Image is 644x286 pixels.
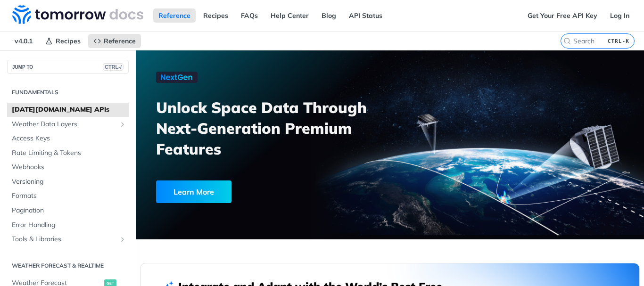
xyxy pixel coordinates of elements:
[7,218,129,232] a: Error Handling
[7,261,129,270] h2: Weather Forecast & realtime
[12,5,143,24] img: Tomorrow.io Weather API Docs
[7,160,129,174] a: Webhooks
[12,177,126,187] span: Versioning
[156,180,231,203] div: Learn More
[7,204,129,218] a: Pagination
[265,8,314,23] a: Help Center
[236,8,263,23] a: FAQs
[7,60,129,74] button: JUMP TOCTRL-/
[12,120,116,129] span: Weather Data Layers
[605,36,632,46] kbd: CTRL-K
[7,175,129,189] a: Versioning
[119,236,126,243] button: Show subpages for Tools & Libraries
[12,163,126,172] span: Webhooks
[7,146,129,160] a: Rate Limiting & Tokens
[7,88,129,97] h2: Fundamentals
[12,134,126,143] span: Access Keys
[156,180,351,203] a: Learn More
[522,8,603,23] a: Get Your Free API Key
[9,34,38,48] span: v4.0.1
[12,148,126,158] span: Rate Limiting & Tokens
[12,235,116,244] span: Tools & Libraries
[605,8,635,23] a: Log In
[7,103,129,117] a: [DATE][DOMAIN_NAME] APIs
[119,121,126,128] button: Show subpages for Weather Data Layers
[344,8,388,23] a: API Status
[198,8,233,23] a: Recipes
[7,131,129,146] a: Access Keys
[104,37,136,45] span: Reference
[316,8,341,23] a: Blog
[7,189,129,203] a: Formats
[156,72,198,83] img: NextGen
[40,34,86,48] a: Recipes
[156,97,400,159] h3: Unlock Space Data Through Next-Generation Premium Features
[7,117,129,131] a: Weather Data LayersShow subpages for Weather Data Layers
[56,37,81,45] span: Recipes
[12,206,126,215] span: Pagination
[88,34,141,48] a: Reference
[12,221,126,230] span: Error Handling
[563,37,571,45] svg: Search
[103,63,124,71] span: CTRL-/
[7,232,129,246] a: Tools & LibrariesShow subpages for Tools & Libraries
[12,105,126,114] span: [DATE][DOMAIN_NAME] APIs
[153,8,196,23] a: Reference
[12,191,126,201] span: Formats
